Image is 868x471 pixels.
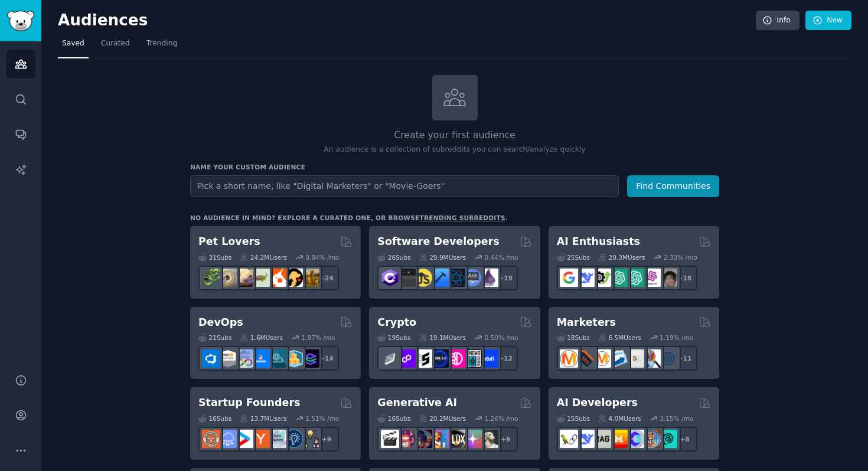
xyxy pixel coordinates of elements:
[381,430,399,448] img: aivideo
[480,430,498,448] img: DreamBooth
[252,430,270,448] img: ycombinator
[62,38,84,49] span: Saved
[285,430,303,448] img: Entrepreneurship
[557,234,640,249] h2: AI Enthusiasts
[756,11,800,31] a: Info
[480,269,498,287] img: elixir
[198,253,231,261] div: 31 Sub s
[447,269,465,287] img: reactnative
[285,349,303,368] img: aws_cdk
[146,38,177,49] span: Trending
[268,349,286,368] img: platformengineering
[377,395,457,410] h2: Generative AI
[190,214,508,222] div: No audience in mind? Explore a curated one, or browse .
[190,163,719,171] h3: Name your custom audience
[397,349,416,368] img: 0xPolygon
[268,430,286,448] img: indiehackers
[377,333,410,342] div: 19 Sub s
[198,395,300,410] h2: Startup Founders
[198,333,231,342] div: 21 Sub s
[218,430,237,448] img: SaaS
[430,430,449,448] img: sdforall
[419,214,505,221] a: trending subreddits
[377,253,410,261] div: 26 Sub s
[557,253,590,261] div: 25 Sub s
[235,430,253,448] img: startup
[240,414,286,423] div: 13.7M Users
[202,349,220,368] img: azuredevops
[268,269,286,287] img: cockatiel
[397,269,416,287] img: software
[598,253,645,261] div: 20.3M Users
[414,269,432,287] img: learnjavascript
[202,430,220,448] img: EntrepreneurRideAlong
[301,269,319,287] img: dogbreed
[626,430,644,448] img: OpenSourceAI
[305,253,339,261] div: 0.84 % /mo
[430,349,449,368] img: web3
[609,430,628,448] img: MistralAI
[673,346,697,371] div: + 11
[430,269,449,287] img: iOSProgramming
[285,269,303,287] img: PetAdvice
[314,346,339,371] div: + 14
[576,430,595,448] img: DeepSeek
[480,349,498,368] img: defi_
[576,269,595,287] img: DeepSeek
[447,430,465,448] img: FluxAI
[252,349,270,368] img: DevOpsLinks
[218,349,237,368] img: AWS_Certified_Experts
[557,414,590,423] div: 15 Sub s
[198,315,243,330] h2: DevOps
[218,269,237,287] img: ballpython
[464,349,482,368] img: CryptoNews
[560,349,578,368] img: content_marketing
[642,269,661,287] img: OpenAIDev
[314,266,339,290] div: + 24
[101,38,130,49] span: Curated
[485,253,518,261] div: 0.44 % /mo
[240,333,283,342] div: 1.6M Users
[198,414,231,423] div: 16 Sub s
[419,414,466,423] div: 20.2M Users
[557,315,616,330] h2: Marketers
[609,269,628,287] img: chatgpt_promptDesign
[485,333,518,342] div: 0.50 % /mo
[485,414,518,423] div: 1.26 % /mo
[377,234,499,249] h2: Software Developers
[464,269,482,287] img: AskComputerScience
[493,266,518,290] div: + 19
[673,266,697,290] div: + 18
[240,253,286,261] div: 24.2M Users
[598,414,641,423] div: 4.0M Users
[419,253,466,261] div: 29.9M Users
[252,269,270,287] img: turtle
[642,430,661,448] img: llmops
[609,349,628,368] img: Emailmarketing
[301,349,319,368] img: PlatformEngineers
[664,253,697,261] div: 2.33 % /mo
[58,11,756,30] h2: Audiences
[381,269,399,287] img: csharp
[593,269,611,287] img: AItoolsCatalog
[235,349,253,368] img: Docker_DevOps
[659,349,677,368] img: OnlineMarketing
[58,34,89,58] a: Saved
[198,234,260,249] h2: Pet Lovers
[493,427,518,452] div: + 9
[142,34,181,58] a: Trending
[557,333,590,342] div: 18 Sub s
[377,315,416,330] h2: Crypto
[598,333,641,342] div: 6.5M Users
[377,414,410,423] div: 16 Sub s
[493,346,518,371] div: + 12
[576,349,595,368] img: bigseo
[560,269,578,287] img: GoogleGeminiAI
[97,34,134,58] a: Curated
[190,145,719,155] p: An audience is a collection of subreddits you can search/analyze quickly
[305,414,339,423] div: 1.51 % /mo
[659,430,677,448] img: AIDevelopersSociety
[660,333,693,342] div: 1.19 % /mo
[447,349,465,368] img: defiblockchain
[659,269,677,287] img: ArtificalIntelligence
